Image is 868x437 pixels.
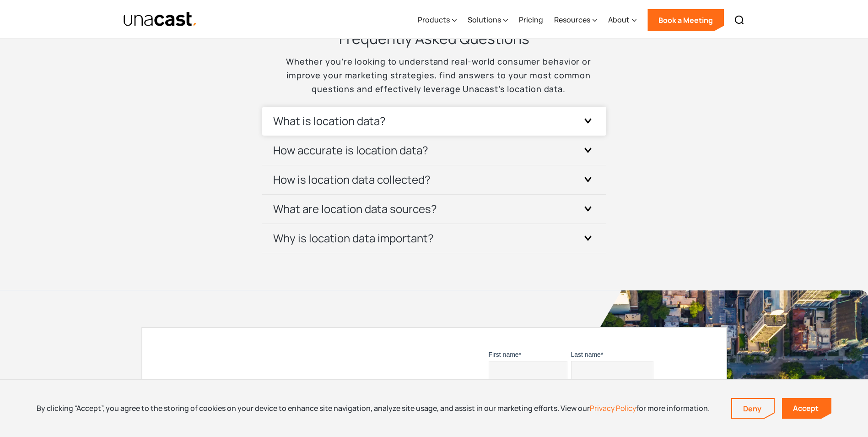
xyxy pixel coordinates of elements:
div: Products [418,1,457,39]
div: By clicking “Accept”, you agree to the storing of cookies on your device to enhance site navigati... [37,403,710,413]
div: Solutions [468,1,508,39]
span: First name [489,351,519,358]
div: Products [418,14,450,25]
a: Privacy Policy [590,403,636,413]
a: Accept [782,398,831,419]
img: Search icon [734,15,745,26]
p: Whether you’re looking to understand real-world consumer behavior or improve your marketing strat... [263,55,606,96]
div: Resources [554,1,597,39]
h3: How accurate is location data? [273,143,428,158]
h3: How is location data collected? [273,172,431,187]
div: Solutions [468,14,501,25]
a: Pricing [519,1,543,39]
a: home [123,11,198,27]
a: Book a Meeting [647,9,724,31]
div: Resources [554,14,590,25]
div: About [608,14,630,25]
span: Last name [571,351,601,358]
a: Deny [732,399,774,418]
img: Unacast text logo [123,11,198,27]
h3: What is location data? [273,114,386,128]
h3: Why is location data important? [273,231,434,246]
div: About [608,1,636,39]
h3: What are location data sources? [273,202,437,216]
